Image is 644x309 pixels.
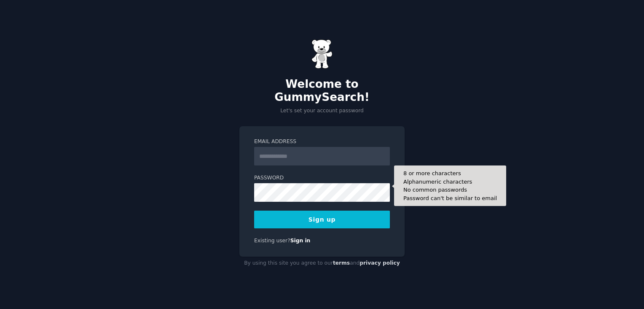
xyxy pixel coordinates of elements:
label: Email Address [254,138,390,146]
a: Sign in [290,238,311,244]
span: Existing user? [254,238,290,244]
a: privacy policy [360,260,400,266]
div: By using this site you agree to our and [239,257,405,270]
img: Gummy Bear [311,39,333,69]
p: Let's set your account password [239,107,405,115]
a: terms [333,260,350,266]
label: Password [254,174,390,182]
h2: Welcome to GummySearch! [239,78,405,104]
button: Sign up [254,211,390,228]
